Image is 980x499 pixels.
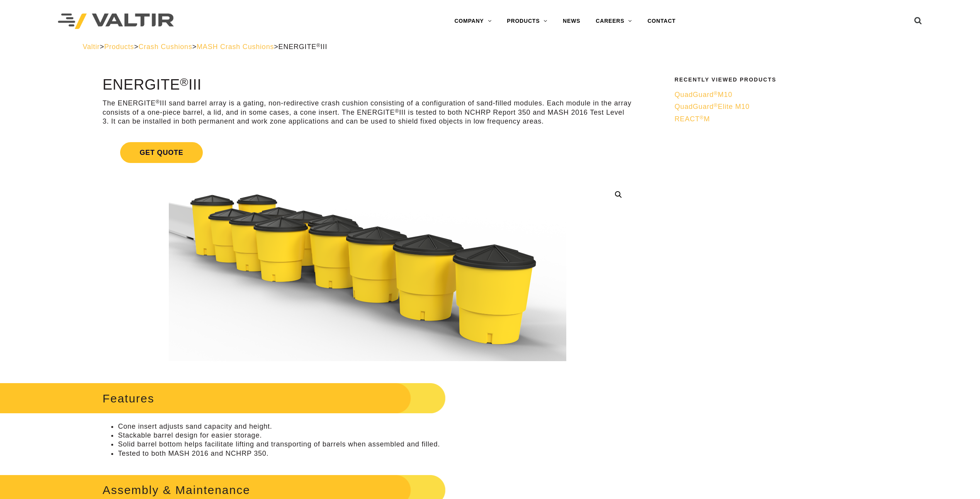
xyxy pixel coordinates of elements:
li: Tested to both MASH 2016 and NCHRP 350. [118,449,632,458]
a: PRODUCTS [499,14,555,29]
img: Valtir [58,14,174,29]
sup: ® [700,115,704,121]
span: REACT M [674,115,710,123]
li: Cone insert adjusts sand capacity and height. [118,422,632,431]
li: Stackable barrel design for easier storage. [118,431,632,440]
sup: ® [156,99,160,105]
a: Products [104,43,134,51]
a: NEWS [555,14,588,29]
li: Solid barrel bottom helps facilitate lifting and transporting of barrels when assembled and filled. [118,440,632,449]
span: Get Quote [120,142,202,163]
sup: ® [714,90,718,96]
sup: ® [316,42,321,48]
a: CONTACT [640,14,683,29]
h1: ENERGITE III [102,77,632,93]
a: Get Quote [102,133,632,172]
span: ENERGITE III [279,43,328,51]
a: CAREERS [588,14,640,29]
sup: ® [714,102,718,108]
h2: Recently Viewed Products [674,77,892,83]
a: Valtir [83,43,100,51]
span: QuadGuard Elite M10 [674,103,749,110]
a: QuadGuard®M10 [674,90,892,99]
a: MASH Crash Cushions [197,43,274,51]
a: REACT®M [674,115,892,124]
div: > > > > [83,42,897,51]
span: QuadGuard M10 [674,91,732,98]
sup: ® [180,76,189,88]
a: COMPANY [447,14,499,29]
a: QuadGuard®Elite M10 [674,102,892,111]
a: Crash Cushions [138,43,192,51]
sup: ® [395,108,399,114]
p: The ENERGITE III sand barrel array is a gating, non-redirective crash cushion consisting of a con... [102,99,632,126]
